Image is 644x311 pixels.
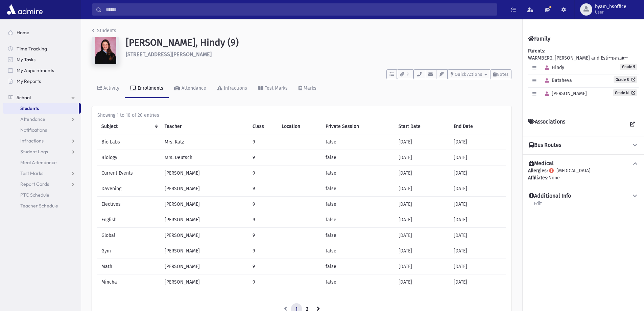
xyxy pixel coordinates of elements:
td: false [321,165,395,181]
td: [DATE] [450,150,506,165]
td: false [321,197,395,212]
a: Marks [293,79,322,98]
td: [PERSON_NAME] [161,197,248,212]
h4: Family [528,36,550,42]
span: Grade 9 [620,64,637,70]
td: 9 [248,150,278,165]
span: Hindy [542,65,564,70]
div: Infractions [222,85,247,91]
td: Davening [97,181,161,197]
b: Allergies: [528,168,548,174]
h4: Additional Info [529,193,571,200]
div: Attendance [180,85,206,91]
td: [DATE] [395,243,450,259]
td: false [321,243,395,259]
span: My Appointments [17,67,54,73]
td: false [321,212,395,228]
td: [DATE] [450,228,506,243]
div: Activity [102,85,119,91]
img: AdmirePro [5,3,44,16]
td: [DATE] [395,165,450,181]
div: Test Marks [263,85,288,91]
a: Students [3,103,79,114]
a: Attendance [3,114,81,125]
a: Activity [92,79,125,98]
td: [PERSON_NAME] [161,274,248,290]
td: [DATE] [450,212,506,228]
td: Bio Labs [97,134,161,150]
a: Home [3,27,81,38]
h1: [PERSON_NAME], Hindy (9) [126,37,511,48]
td: Global [97,228,161,243]
td: [PERSON_NAME] [161,165,248,181]
a: Attendance [169,79,212,98]
span: [PERSON_NAME] [542,91,587,96]
td: 9 [248,259,278,274]
td: [DATE] [395,134,450,150]
a: Infractions [212,79,253,98]
td: [DATE] [450,134,506,150]
td: Mrs. Katz [161,134,248,150]
a: Test Marks [3,168,81,179]
div: Enrollments [136,85,163,91]
td: [PERSON_NAME] [161,259,248,274]
td: [DATE] [395,212,450,228]
div: WARMBERG, [PERSON_NAME] and Esti [528,47,639,107]
a: View all Associations [626,118,639,131]
a: Infractions [3,135,81,146]
a: PTC Schedule [3,190,81,200]
span: My Tasks [17,57,35,63]
td: [DATE] [395,150,450,165]
a: Edit [533,200,542,212]
td: [DATE] [450,197,506,212]
span: Notes [497,72,508,77]
td: false [321,150,395,165]
td: 9 [248,228,278,243]
td: [DATE] [450,274,506,290]
td: [DATE] [395,228,450,243]
a: Student Logs [3,146,81,157]
span: School [17,94,31,101]
th: Teacher [161,119,248,134]
td: 9 [248,134,278,150]
h4: Bus Routes [529,142,561,149]
a: Report Cards [3,179,81,190]
td: [DATE] [395,274,450,290]
td: [DATE] [395,259,450,274]
span: byam_hsoffice [595,4,626,9]
span: Quick Actions [455,72,482,77]
span: Attendance [20,116,45,122]
td: Mincha [97,274,161,290]
div: Marks [302,85,316,91]
td: Biology [97,150,161,165]
td: false [321,274,395,290]
a: Grade 8 [614,76,637,83]
span: Home [17,29,29,36]
button: Quick Actions [448,69,490,79]
a: My Appointments [3,65,81,76]
a: Time Tracking [3,43,81,54]
button: Medical [528,160,639,167]
td: English [97,212,161,228]
div: Showing 1 to 10 of 20 entries [97,112,506,119]
b: Affiliates: [528,175,548,181]
th: Private Session [321,119,395,134]
a: Students [92,28,116,34]
div: [MEDICAL_DATA] [528,167,639,181]
nav: breadcrumb [92,27,116,37]
td: 9 [248,165,278,181]
td: 9 [248,274,278,290]
span: Student Logs [20,149,48,155]
th: Subject [97,119,161,134]
a: Grade N [613,89,637,96]
h4: Medical [529,160,554,167]
td: false [321,134,395,150]
td: [DATE] [450,165,506,181]
a: My Reports [3,76,81,87]
td: false [321,228,395,243]
span: Infractions [20,138,44,144]
td: [DATE] [450,259,506,274]
span: Batsheva [542,77,572,83]
td: [DATE] [395,197,450,212]
span: Test Marks [20,170,43,176]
